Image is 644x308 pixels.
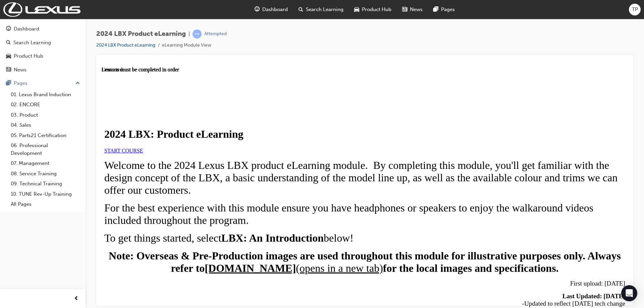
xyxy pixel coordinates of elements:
a: News [3,64,83,76]
a: search-iconSearch Learning [293,3,349,16]
a: 06. Professional Development [8,140,83,158]
button: Pages [3,77,83,89]
a: All Pages [8,199,83,209]
span: pages-icon [433,5,438,14]
a: 07. Management [8,158,83,169]
span: -Updated to reflect [DATE] tech change [421,233,524,240]
a: 03. Product [8,110,83,120]
a: 02. ENCORE [8,100,83,110]
span: guage-icon [6,26,11,32]
a: Product Hub [3,50,83,62]
button: TP [629,4,641,15]
span: (opens in a new tab) [194,195,281,207]
div: Product Hub [14,52,43,60]
div: Open Intercom Messenger [621,285,637,301]
a: 04. Sales [8,120,83,130]
strong: Last Updated: [DATE] [461,226,524,233]
div: Dashboard [14,25,39,33]
a: guage-iconDashboard [249,3,293,16]
span: TP [632,6,638,13]
div: Attempted [204,31,227,37]
strong: for the local images and specifications. [281,195,457,207]
span: To get things started, select below! [3,165,252,177]
a: 10. TUNE Rev-Up Training [8,189,83,199]
span: guage-icon [255,5,260,14]
span: Pages [441,6,455,13]
span: prev-icon [74,295,79,303]
a: 05. Parts21 Certification [8,130,83,141]
span: learningRecordVerb_ATTEMPT-icon [193,29,202,39]
a: 2024 LBX Product eLearning [96,42,155,48]
span: Search Learning [306,6,343,13]
span: up-icon [75,79,80,88]
div: News [14,66,26,74]
span: pages-icon [6,80,11,86]
span: Dashboard [262,6,288,13]
strong: Note: Overseas & Pre-Production images are used throughout this module for illustrative purposes ... [7,183,519,207]
strong: LBX: An Introduction [120,165,222,177]
span: car-icon [354,5,359,14]
strong: [DOMAIN_NAME] [103,195,194,207]
span: For the best experience with this module ensure you have headphones or speakers to enjoy the walk... [3,135,492,160]
a: 01. Lexus Brand Induction [8,89,83,100]
a: Search Learning [3,37,83,49]
span: search-icon [299,5,303,14]
button: DashboardSearch LearningProduct HubNews [3,21,83,77]
a: [DOMAIN_NAME](opens in a new tab) [103,195,281,207]
div: Search Learning [13,39,51,47]
span: news-icon [6,67,11,73]
li: eLearning Module View [162,42,211,49]
a: 08. Service Training [8,169,83,179]
span: news-icon [402,5,407,14]
span: Product Hub [362,6,391,13]
span: car-icon [6,53,11,59]
a: START COURSE [3,81,41,87]
span: search-icon [6,40,11,46]
span: 2024 LBX Product eLearning [96,30,186,38]
span: First upload: [DATE] [469,213,524,220]
span: | [189,30,190,38]
a: 09. Technical Training [8,179,83,189]
a: car-iconProduct Hub [349,3,397,16]
span: Welcome to the 2024 Lexus LBX product eLearning module. By completing this module, you'll get fam... [3,93,516,129]
a: news-iconNews [397,3,428,16]
div: Pages [14,79,28,87]
a: Dashboard [3,23,83,35]
a: pages-iconPages [428,3,460,16]
h1: 2024 LBX: Product eLearning [3,61,524,74]
img: Trak [3,2,80,17]
span: News [410,6,423,13]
